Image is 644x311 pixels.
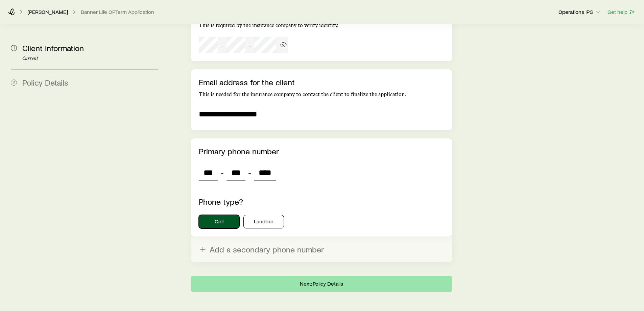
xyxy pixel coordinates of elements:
p: Email address for the client [199,77,444,87]
button: Operations IPG [558,8,602,16]
button: Get help [607,8,636,16]
span: Policy Details [22,77,68,87]
span: 2 [11,80,17,86]
p: This is required by the insurance company to verify identity. [199,22,444,29]
p: Current [22,56,158,61]
span: - [220,40,224,50]
a: [PERSON_NAME] [27,9,68,15]
button: Banner Life OPTerm Application [80,9,154,15]
label: Primary phone number [199,146,279,156]
p: This is needed for the insurance company to contact the client to finalize the application. [199,91,444,98]
span: - [248,168,252,177]
button: Add a secondary phone number [191,237,452,262]
button: Cell [199,215,239,228]
button: Landline [243,215,284,228]
span: Client Information [22,43,84,53]
p: Operations IPG [558,8,601,15]
button: Next: Policy Details [191,276,452,292]
span: - [220,168,224,177]
span: 1 [11,45,17,51]
span: - [248,40,252,50]
label: Phone type? [199,197,243,206]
